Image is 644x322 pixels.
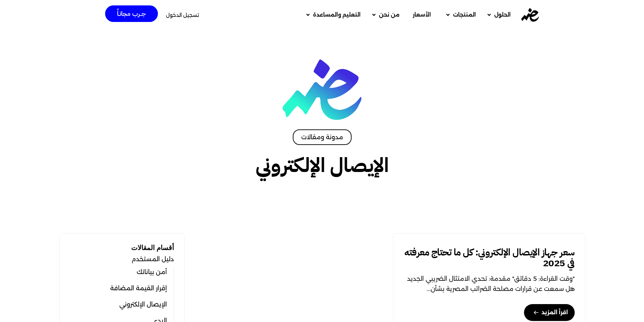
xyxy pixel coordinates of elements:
a: أمن بياناتك [137,267,167,277]
a: اقرأ المزيد [524,304,575,321]
a: جــرب مجانـاً [105,5,158,22]
span: جــرب مجانـاً [117,10,146,17]
a: التعليم والمساعدة [300,6,365,24]
a: من نحن [365,6,404,24]
a: المنتجات [439,6,481,24]
span: مدونة ومقالات [293,129,352,145]
span: الحلول [494,11,511,19]
a: الحلول [481,6,516,24]
strong: أقسام المقالات [131,243,174,252]
span: المنتجات [453,11,476,19]
span: من نحن [379,11,400,19]
a: دليل المستخدم [132,254,174,264]
span: الأسعار [413,11,431,19]
img: eDariba [521,8,539,22]
img: eDariba [283,59,361,120]
span: الإيصال الإلكتروني [256,154,389,176]
a: الإيصال الإلكتروني [119,300,167,309]
a: سعر جهاز الإيصال الإلكتروني: كل ما تحتاج معرفته في 2025 [403,247,575,269]
h1: التصنيف: [120,154,524,176]
a: الأسعار [404,6,439,24]
span: التعليم والمساعدة [313,11,361,19]
a: إقرار القيمة المضافة [110,283,167,293]
p: *وقت القراءة: 5 دقائق* مقدمة: تحدي الامتثال الضريبي الجديد هل سمعت عن قرارات مصلحة الضرائب المصري... [403,274,575,294]
a: تسجيل الدخول [166,13,199,18]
